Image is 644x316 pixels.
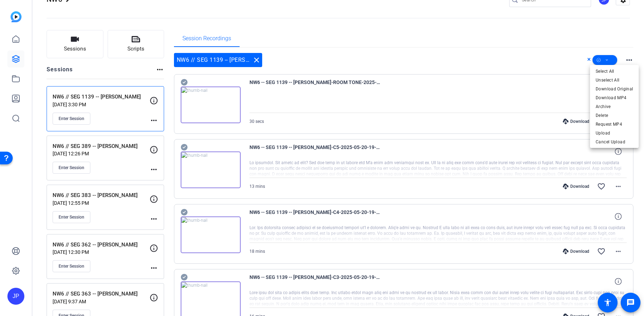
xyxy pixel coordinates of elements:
span: Upload [596,129,633,137]
span: Cancel Upload [596,138,633,146]
span: Delete [596,111,633,120]
span: Archive [596,102,633,111]
span: Request MP4 [596,120,633,129]
span: Select All [596,67,633,76]
span: Download MP4 [596,94,633,102]
span: Download Original [596,85,633,93]
span: Unselect All [596,76,633,84]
